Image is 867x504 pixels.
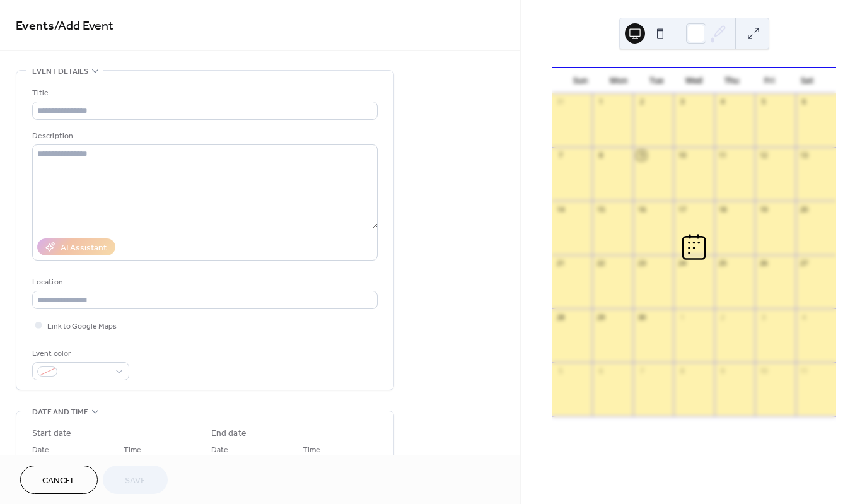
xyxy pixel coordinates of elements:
[124,443,141,457] span: Time
[677,259,687,268] div: 24
[211,427,247,440] div: End date
[718,97,728,107] div: 4
[637,151,646,160] div: 9
[16,14,54,38] a: Events
[759,97,768,107] div: 5
[556,259,565,268] div: 21
[675,68,713,93] div: Wed
[759,366,768,375] div: 10
[713,68,750,93] div: Thu
[677,366,687,375] div: 8
[718,204,728,214] div: 18
[718,151,728,160] div: 11
[596,312,605,322] div: 29
[32,276,375,289] div: Location
[759,312,768,322] div: 3
[637,366,646,375] div: 7
[556,97,565,107] div: 31
[32,129,375,143] div: Description
[32,443,49,457] span: Date
[677,151,687,160] div: 10
[800,259,809,268] div: 27
[677,97,687,107] div: 3
[42,474,76,488] span: Cancel
[596,97,605,107] div: 1
[596,151,605,160] div: 8
[211,443,228,457] span: Date
[800,204,809,214] div: 20
[32,427,71,440] div: Start date
[596,259,605,268] div: 22
[54,14,113,38] span: / Add Event
[600,68,637,93] div: Mon
[677,312,687,322] div: 1
[637,312,646,322] div: 30
[556,366,565,375] div: 5
[637,97,646,107] div: 2
[718,312,728,322] div: 2
[596,204,605,214] div: 15
[788,68,826,93] div: Sat
[556,204,565,214] div: 14
[32,406,88,419] span: Date and time
[750,68,788,93] div: Fri
[759,204,768,214] div: 19
[718,366,728,375] div: 9
[677,204,687,214] div: 17
[20,466,98,494] button: Cancel
[32,65,88,78] span: Event details
[637,68,675,93] div: Tue
[47,320,117,333] span: Link to Google Maps
[637,204,646,214] div: 16
[637,259,646,268] div: 23
[562,68,600,93] div: Sun
[596,366,605,375] div: 6
[32,86,375,100] div: Title
[800,312,809,322] div: 4
[32,347,127,360] div: Event color
[759,151,768,160] div: 12
[556,312,565,322] div: 28
[556,151,565,160] div: 7
[718,259,728,268] div: 25
[303,443,320,457] span: Time
[800,97,809,107] div: 6
[800,366,809,375] div: 11
[800,151,809,160] div: 13
[759,259,768,268] div: 26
